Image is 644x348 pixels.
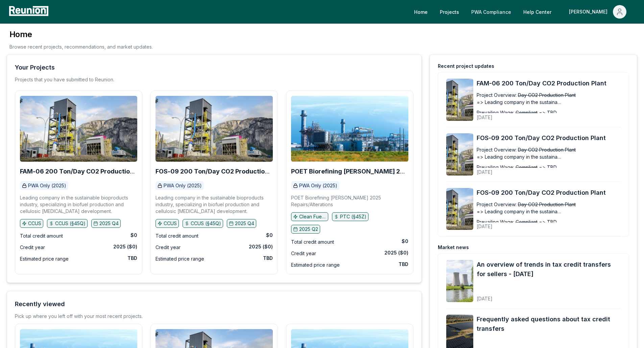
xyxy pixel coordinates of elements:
[15,76,114,83] p: Projects that you have submitted to Reunion.
[20,219,43,228] button: CCUS
[477,91,517,99] div: Project Overview:
[434,5,464,19] a: Projects
[156,194,273,215] p: Leading company in the sustainable bioproducts industry, specializing in biofuel production and c...
[477,146,517,153] div: Project Overview:
[130,232,137,239] div: $0
[291,261,340,269] div: Estimated price range
[156,96,273,162] img: FOS-09 200 Ton/Day CO2 Production Plant
[156,232,198,240] div: Total credit amount
[20,168,137,175] a: FAM-06 200 Ton/Day CO2 Production Plant
[446,188,473,230] img: FOS-09 200 Ton/Day CO2 Production Plant
[20,243,45,251] div: Credit year
[156,219,179,228] button: CCUS
[291,212,328,221] button: Clean Fuel Production
[477,164,587,176] div: [DATE]
[477,260,621,279] a: An overview of trends in tax credit transfers for sellers - [DATE]
[164,182,202,189] p: PWA Only (2025)
[15,313,143,320] div: Pick up where you left off with your most recent projects.
[477,201,517,208] div: Project Overview:
[477,153,561,160] span: => Leading company in the sustainable bioproducts industry, specializing in biofuel production an...
[518,91,576,99] span: Day CO2 Production Plant
[299,213,326,220] p: Clean Fuel Production
[518,146,576,153] span: Day CO2 Production Plant
[235,220,254,227] p: 2025 Q4
[20,96,137,162] img: FAM-06 200 Ton/Day CO2 Production Plant
[28,182,66,189] p: PWA Only (2025)
[20,168,135,182] b: FAM-06 200 Ton/Day CO2 Production Plant
[299,182,337,189] p: PWA Only (2025)
[291,249,316,258] div: Credit year
[113,243,137,250] div: 2025 ($0)
[127,255,137,262] div: TBD
[191,220,221,227] p: CCUS (§45Q)
[15,299,65,309] div: Recently viewed
[20,194,137,215] p: Leading company in the sustainable bioproducts industry, specializing in biofuel production and c...
[340,213,366,220] p: PTC (§45Z)
[477,188,621,197] a: FOS-09 200 Ton/Day CO2 Production Plant
[291,225,320,234] button: 2025 Q2
[477,133,621,143] a: FOS-09 200 Ton/Day CO2 Production Plant
[20,255,69,263] div: Estimated price range
[9,43,153,50] p: Browse recent projects, recommendations, and market updates.
[477,99,561,106] span: => Leading company in the sustainable bioproducts industry, specializing in biofuel production an...
[409,5,433,19] a: Home
[518,5,557,19] a: Help Center
[446,133,473,176] img: FOS-09 200 Ton/Day CO2 Production Plant
[156,168,273,175] a: FOS-09 200 Ton/Day CO2 Production Plant
[291,194,408,208] p: POET Biorefining [PERSON_NAME] 2025 Repairs/Alterations
[156,168,270,182] b: FOS-09 200 Ton/Day CO2 Production Plant
[291,238,334,246] div: Total credit amount
[164,220,177,227] p: CCUS
[409,5,637,19] nav: Main
[156,255,204,263] div: Estimated price range
[569,5,610,19] div: [PERSON_NAME]
[156,243,181,251] div: Credit year
[20,232,63,240] div: Total credit amount
[438,244,469,251] div: Market news
[291,168,408,175] a: POET Biorefining [PERSON_NAME] 2025 Repairs/Alterations
[466,5,517,19] a: PWA Compliance
[518,201,576,208] span: Day CO2 Production Plant
[477,79,621,88] a: FAM-06 200 Ton/Day CO2 Production Plant
[15,63,55,72] div: Your Projects
[477,290,621,302] div: [DATE]
[55,220,86,227] p: CCUS (§45Q)
[91,219,121,228] button: 2025 Q4
[266,232,273,239] div: $0
[446,79,473,121] img: FAM-06 200 Ton/Day CO2 Production Plant
[446,260,473,302] img: An overview of trends in tax credit transfers for sellers - October 2025
[291,96,408,162] img: POET Biorefining Preston 2025 Repairs/Alterations
[227,219,256,228] button: 2025 Q4
[564,5,632,19] button: [PERSON_NAME]
[291,168,408,182] b: POET Biorefining [PERSON_NAME] 2025 Repairs/Alterations
[28,220,41,227] p: CCUS
[99,220,119,227] p: 2025 Q4
[477,208,561,215] span: => Leading company in the sustainable bioproducts industry, specializing in biofuel production an...
[477,109,587,121] div: [DATE]
[477,218,587,230] div: [DATE]
[399,261,408,268] div: TBD
[402,238,408,245] div: $0
[9,29,153,40] h3: Home
[263,255,273,262] div: TBD
[438,63,494,70] div: Recent project updates
[249,243,273,250] div: 2025 ($0)
[477,315,621,333] a: Frequently asked questions about tax credit transfers
[299,226,318,233] p: 2025 Q2
[384,249,408,256] div: 2025 ($0)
